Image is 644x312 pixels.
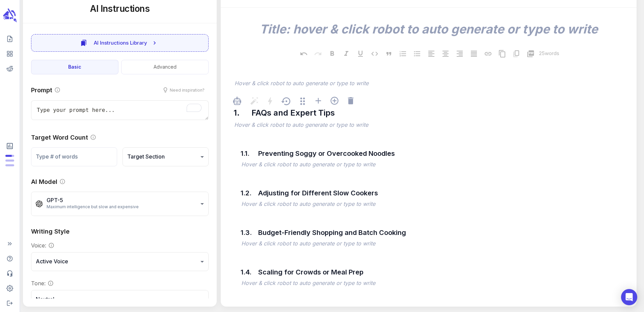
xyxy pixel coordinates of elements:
[5,160,14,162] span: Output Tokens: 0 of 400,000 monthly tokens used. These limits are based on the last model you use...
[3,33,17,45] span: Create new content
[31,34,209,52] button: AI Instructions Library
[257,147,598,160] div: Preventing Soggy or Overcooked Noodles
[31,133,88,142] p: Target Word Count
[31,60,118,74] button: Basic
[123,147,209,166] div: Target Section
[257,226,598,239] div: Budget-Friendly Shopping and Batch Cooking
[3,297,17,309] span: Logout
[31,100,209,120] textarea: To enrich screen reader interactions, please activate Accessibility in Grammarly extension settings
[3,139,17,153] span: View Subscription & Usage
[31,290,209,309] div: Neutral
[240,265,253,279] div: 1.4.
[240,252,631,288] div: 1.4.Scaling for Crowds or Meal PrepHover & click robot to auto generate or type to write
[3,253,17,265] span: Help Center
[31,191,209,216] div: GPT-5Maximum intelligence but slow and expensive
[621,289,637,305] div: Open Intercom Messenger
[240,213,631,249] div: 1.3.Budget-Friendly Shopping and Batch CookingHover & click robot to auto generate or type to write
[48,242,54,248] svg: Select the predominent voice of the generated content. Active voice is more direct and engaging. ...
[257,265,598,279] div: Scaling for Crowds or Meal Prep
[31,241,46,249] p: Voice:
[240,173,631,209] div: 1.2.Adjusting for Different Slow CookersHover & click robot to auto generate or type to write
[3,63,17,75] span: View your Reddit Intelligence add-on dashboard
[233,105,246,121] div: 1.
[31,85,52,94] p: Prompt
[31,3,209,15] h5: AI Instructions
[54,87,60,93] svg: Provide instructions to the AI on how to write the target section. The more specific the prompt, ...
[240,134,631,170] div: 1.1.Preventing Soggy or Overcooked NoodlesHover & click robot to auto generate or type to write
[539,50,559,57] p: 25 words
[257,186,598,200] div: Adjusting for Different Slow Cookers
[31,279,46,287] p: Tone:
[31,177,57,186] p: AI Model
[31,147,117,166] input: Type # of words
[5,164,14,166] span: Input Tokens: 0 of 2,000,000 monthly tokens used. These limits are based on the last model you us...
[3,267,17,280] span: Contact Support
[159,85,209,95] button: Need inspiration?
[47,203,139,210] span: Maximum intelligence but slow and expensive
[240,226,253,239] div: 1.3.
[31,226,70,236] p: Writing Style
[3,48,17,60] span: View your content dashboard
[3,282,17,294] span: Adjust your account settings
[94,39,147,47] span: AI Instructions Library
[31,252,209,271] div: Active Voice
[5,155,14,157] span: Posts: 18 of 25 monthly posts used
[47,197,139,203] p: GPT-5
[240,186,253,200] div: 1.2.
[240,147,253,160] div: 1.1.
[121,60,209,74] button: Advanced
[250,105,598,121] div: FAQs and Expert Tips
[3,238,17,250] span: Expand Sidebar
